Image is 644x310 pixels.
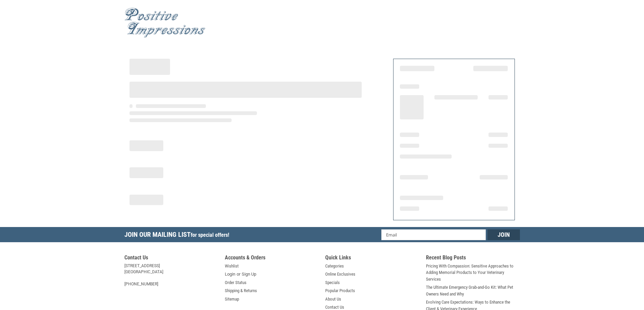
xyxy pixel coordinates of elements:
[124,263,218,287] address: [STREET_ADDRESS] [GEOGRAPHIC_DATA] [PHONE_NUMBER]
[225,254,319,263] h5: Accounts & Orders
[225,263,239,270] a: Wishlist
[426,284,520,297] a: The Ultimate Emergency Grab-and-Go Kit: What Pet Owners Need and Why
[242,271,256,278] a: Sign Up
[325,263,344,270] a: Categories
[124,254,218,263] h5: Contact Us
[225,287,257,294] a: Shipping & Returns
[325,279,340,286] a: Specials
[233,271,244,278] span: or
[325,254,419,263] h5: Quick Links
[124,227,233,244] h5: Join Our Mailing List
[191,232,229,238] span: for special offers!
[124,8,206,38] img: Positive Impressions
[225,271,235,278] a: Login
[487,229,520,240] input: Join
[426,263,520,283] a: Pricing With Compassion: Sensitive Approaches to Adding Memorial Products to Your Veterinary Serv...
[225,279,246,286] a: Order Status
[325,296,341,303] a: About Us
[325,271,355,278] a: Online Exclusives
[381,229,486,240] input: Email
[225,296,239,303] a: Sitemap
[426,254,520,263] h5: Recent Blog Posts
[325,287,355,294] a: Popular Products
